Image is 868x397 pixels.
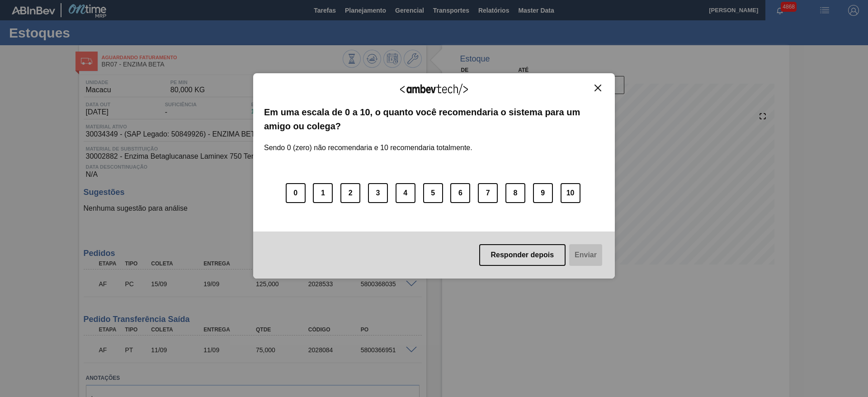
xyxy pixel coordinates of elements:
[561,183,580,203] button: 10
[400,84,468,95] img: Logo Ambevtech
[264,133,472,152] label: Sendo 0 (zero) não recomendaria e 10 recomendaria totalmente.
[264,105,604,133] label: Em uma escala de 0 a 10, o quanto você recomendaria o sistema para um amigo ou colega?
[286,183,306,203] button: 0
[340,183,360,203] button: 2
[594,85,601,91] img: Close
[479,244,566,266] button: Responder depois
[505,183,525,203] button: 8
[368,183,388,203] button: 3
[396,183,415,203] button: 4
[313,183,333,203] button: 1
[423,183,443,203] button: 5
[478,183,498,203] button: 7
[533,183,553,203] button: 9
[592,84,604,92] button: Close
[450,183,470,203] button: 6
